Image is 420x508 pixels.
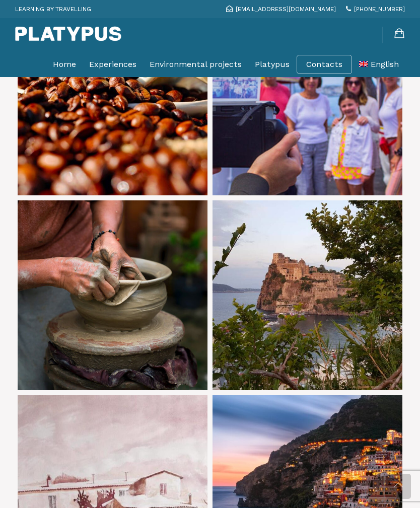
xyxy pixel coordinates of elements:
[255,52,290,77] a: Platypus
[306,59,342,69] a: Contacts
[15,26,121,41] img: Platypus
[371,59,399,69] span: English
[15,3,91,16] p: LEARNING BY TRAVELLING
[354,6,405,13] span: [PHONE_NUMBER]
[226,6,336,13] a: [EMAIL_ADDRESS][DOMAIN_NAME]
[236,6,336,13] span: [EMAIL_ADDRESS][DOMAIN_NAME]
[53,52,76,77] a: Home
[150,52,242,77] a: Environmental projects
[89,52,136,77] a: Experiences
[346,6,405,13] a: [PHONE_NUMBER]
[359,52,399,77] a: English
